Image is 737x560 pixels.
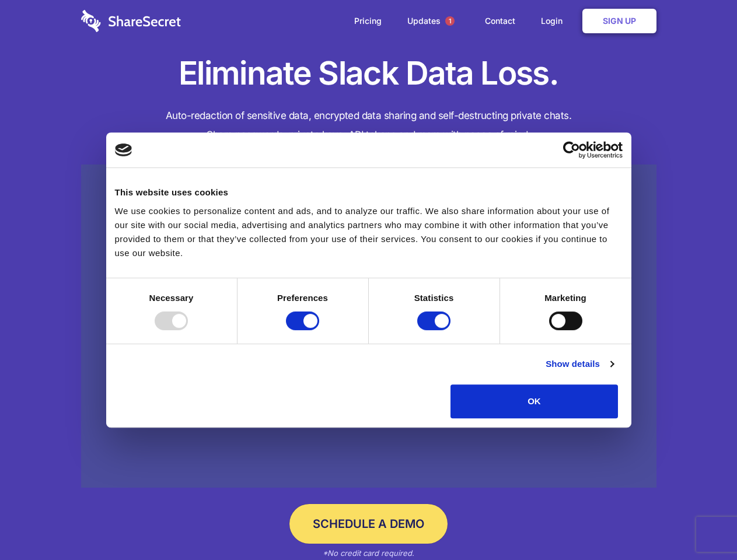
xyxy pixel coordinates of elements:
a: Wistia video thumbnail [81,164,656,488]
span: 1 [445,16,455,26]
img: logo [115,143,132,156]
a: Show details [546,357,613,371]
div: We use cookies to personalize content and ads, and to analyze our traffic. We also share informat... [115,204,623,260]
a: Pricing [343,3,393,39]
em: *No credit card required. [323,548,414,558]
strong: Preferences [277,293,328,303]
img: logo-wordmark-white-trans-d4663122ce5f474addd5e946df7df03e33cb6a1c49d2221995e7729f52c070b2.svg [81,10,181,32]
div: This website uses cookies [115,185,623,199]
button: OK [450,384,618,418]
a: Contact [473,3,527,39]
strong: Necessary [149,293,194,303]
h1: Eliminate Slack Data Loss. [81,52,656,94]
strong: Marketing [544,293,586,303]
h4: Auto-redaction of sensitive data, encrypted data sharing and self-destructing private chats. Shar... [81,106,656,145]
a: Schedule a Demo [289,504,448,544]
a: Usercentrics Cookiebot - opens in a new window [521,141,623,159]
a: Login [529,3,580,39]
a: Sign Up [582,9,656,33]
strong: Statistics [414,293,454,303]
